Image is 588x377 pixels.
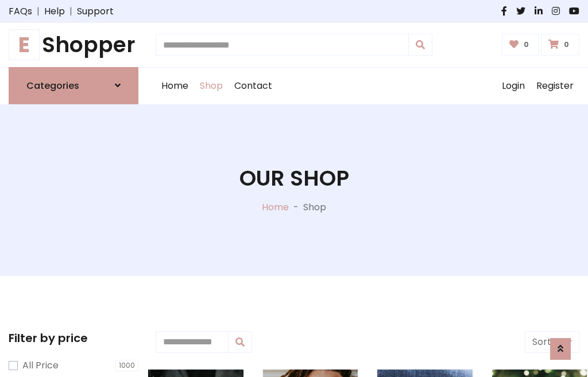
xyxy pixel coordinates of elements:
a: Shop [194,68,229,104]
span: 1000 [115,360,138,371]
a: Support [77,5,114,18]
p: Shop [303,201,326,214]
a: 0 [502,34,539,56]
a: Register [531,68,579,104]
a: Login [496,68,531,104]
a: Categories [9,67,138,104]
h1: Our Shop [239,166,349,191]
span: 0 [521,40,532,50]
a: Home [262,201,289,214]
span: | [32,5,44,18]
h5: Filter by price [9,331,138,345]
a: Help [44,5,65,18]
span: 0 [561,40,572,50]
a: Contact [229,68,278,104]
h6: Categories [26,80,79,91]
label: All Price [22,359,59,372]
a: FAQs [9,5,32,18]
a: EShopper [9,32,138,58]
button: Sort by [525,331,579,353]
span: | [65,5,77,18]
p: - [289,201,303,214]
a: 0 [541,34,579,56]
h1: Shopper [9,32,138,58]
a: Home [156,68,194,104]
span: E [9,29,40,60]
